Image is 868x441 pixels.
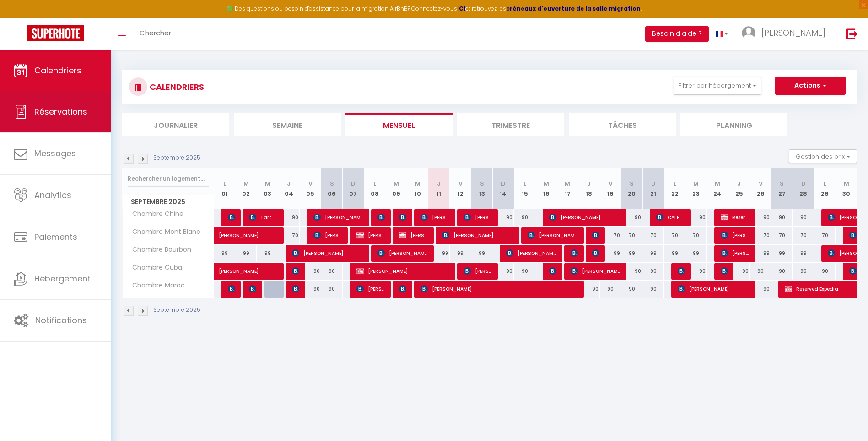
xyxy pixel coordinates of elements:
[750,263,771,280] div: 90
[600,168,621,209] th: 19
[278,209,300,226] div: 90
[415,179,421,188] abbr: M
[771,168,793,209] th: 27
[321,263,343,280] div: 90
[621,227,643,244] div: 70
[642,281,664,298] div: 90
[219,258,282,275] span: [PERSON_NAME]
[471,245,493,262] div: 99
[457,5,465,12] a: ICI
[642,245,664,262] div: 99
[569,113,676,136] li: Tâches
[321,168,343,209] th: 06
[836,168,857,209] th: 30
[287,179,291,188] abbr: J
[124,209,186,219] span: Chambre Chine
[846,28,858,39] img: logout
[457,113,564,136] li: Trimestre
[313,209,364,226] span: [PERSON_NAME]
[321,281,343,298] div: 90
[437,179,441,188] abbr: J
[728,168,750,209] th: 25
[715,179,720,188] abbr: M
[34,273,91,284] span: Hébergement
[642,227,664,244] div: 70
[257,245,278,262] div: 99
[147,77,204,97] h3: CALENDRIERS
[313,226,342,244] span: [PERSON_NAME]
[514,263,535,280] div: 90
[571,262,621,280] span: [PERSON_NAME]
[771,263,793,280] div: 90
[685,227,707,244] div: 70
[458,179,463,188] abbr: V
[506,5,641,12] a: créneaux d'ouverture de la salle migration
[377,244,428,262] span: [PERSON_NAME] ECHERTIER [PERSON_NAME]
[824,179,826,188] abbr: L
[228,280,235,298] span: Donnangricchia souad
[153,154,200,162] p: Septembre 2025
[214,227,236,244] a: [PERSON_NAME]
[771,227,793,244] div: 70
[793,245,814,262] div: 99
[394,179,399,188] abbr: M
[680,113,787,136] li: Planning
[34,189,71,201] span: Analytics
[234,113,341,136] li: Semaine
[514,168,535,209] th: 15
[428,168,450,209] th: 11
[27,25,84,41] img: Super Booking
[219,222,282,239] span: [PERSON_NAME]
[814,263,836,280] div: 90
[249,209,278,226] span: Tartart [PERSON_NAME]
[377,209,385,226] span: [PERSON_NAME]
[300,263,321,280] div: 90
[223,179,226,188] abbr: L
[750,168,771,209] th: 26
[735,18,837,50] a: ... [PERSON_NAME]
[140,28,171,38] span: Chercher
[35,314,87,326] span: Notifications
[421,280,578,298] span: [PERSON_NAME]
[122,113,229,136] li: Journalier
[464,262,492,280] span: [PERSON_NAME]
[442,226,514,244] span: [PERSON_NAME]
[373,179,376,188] abbr: L
[523,179,526,188] abbr: L
[535,168,557,209] th: 16
[750,209,771,226] div: 90
[678,280,749,298] span: [PERSON_NAME]
[565,179,570,188] abbr: M
[492,168,514,209] th: 14
[544,179,549,188] abbr: M
[685,263,707,280] div: 90
[721,244,749,262] span: [PERSON_NAME] ECHERTIER [PERSON_NAME]
[34,231,77,243] span: Paiements
[750,281,771,298] div: 90
[587,179,591,188] abbr: J
[664,227,685,244] div: 70
[480,179,484,188] abbr: S
[685,168,707,209] th: 23
[621,209,643,226] div: 90
[674,77,761,95] button: Filtrer par hébergement
[385,168,407,209] th: 09
[761,27,825,39] span: [PERSON_NAME]
[642,168,664,209] th: 21
[793,263,814,280] div: 90
[750,245,771,262] div: 99
[528,226,578,244] span: [PERSON_NAME]
[292,262,299,280] span: [PERSON_NAME]
[235,168,257,209] th: 02
[343,168,364,209] th: 07
[771,209,793,226] div: 90
[235,245,257,262] div: 99
[421,209,449,226] span: [PERSON_NAME]
[428,245,450,262] div: 99
[664,245,685,262] div: 99
[771,245,793,262] div: 99
[780,179,784,188] abbr: S
[600,227,621,244] div: 70
[814,227,836,244] div: 70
